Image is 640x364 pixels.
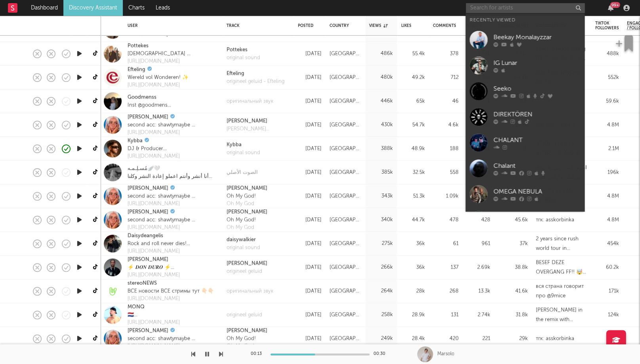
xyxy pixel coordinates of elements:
div: [GEOGRAPHIC_DATA] [330,73,361,82]
div: 221 [466,334,490,343]
div: 00:13 [251,349,267,359]
a: OMEGA NEBULA [465,181,584,207]
a: الصوت الأصلي [227,169,258,176]
a: Efteling [227,70,284,78]
div: 29k [498,334,528,343]
div: [PERSON_NAME] [227,208,267,216]
div: [GEOGRAPHIC_DATA] [330,334,361,343]
input: Search for artists [466,3,585,13]
a: original sound [227,149,260,157]
div: IG Lunar [493,58,580,68]
div: second acc: shawtymaybe 💞 РКН № 5120920420 [128,335,198,343]
div: 51.3k [401,191,425,201]
a: CHALANT [465,130,584,155]
div: Country [330,23,357,28]
div: Rock and roll never dies! Not vic just a huge fan! ⬇️Whistle remix out now!⬇️ [128,240,195,248]
a: [PERSON_NAME] [128,184,168,192]
div: 420 [432,334,458,343]
div: Oh My God! [227,192,267,200]
a: original sound [227,244,260,252]
div: 41.6k [498,286,528,296]
div: 65k [401,97,425,106]
div: origineel geluid - Efteling [227,78,284,85]
div: 36k [401,263,425,272]
a: оригинальный звук [227,287,273,295]
a: IG Lunar [465,53,584,78]
a: [PERSON_NAME][GEOGRAPHIC_DATA] [227,125,290,133]
div: 2.1M [595,144,619,154]
div: 🇳🇱 Contact ✉️ [EMAIL_ADDRESS][DOMAIN_NAME] DJ'S ➡️[PERSON_NAME] - Rude boy (Remix) ⬇️ [128,311,219,319]
div: вся страна говорит про @9mice [535,282,587,301]
div: 4.6k [432,120,458,130]
div: 60.2k [595,263,619,272]
div: 258k [369,310,393,320]
div: 4.8M [595,191,619,201]
div: 275k [369,239,393,248]
div: OMEGA NEBULA [493,187,580,196]
div: 131 [432,310,458,320]
div: 45.6k [498,215,528,225]
div: Comments [432,23,456,28]
div: Likes [401,23,413,28]
div: 54.7k [401,120,425,130]
div: [GEOGRAPHIC_DATA] [330,97,361,106]
div: [GEOGRAPHIC_DATA] [330,144,361,154]
div: [GEOGRAPHIC_DATA] [330,120,361,130]
a: origineel geluid [227,311,262,319]
a: [URL][DOMAIN_NAME] [128,247,195,255]
a: [PERSON_NAME] [128,327,168,335]
div: 37k [498,239,528,248]
div: 478 [432,215,458,225]
a: [URL][DOMAIN_NAME] [128,318,219,326]
div: 28k [401,286,425,296]
div: 264k [369,286,393,296]
div: 4.8M [595,120,619,130]
div: origineel geluid [227,267,267,275]
div: Oh My God [227,224,267,231]
div: [PERSON_NAME] [227,327,267,335]
div: Pottekes [227,46,260,54]
div: [DATE] [298,215,322,225]
a: Efteling [128,66,145,74]
div: 430k [369,120,393,130]
div: 249k [369,334,393,343]
div: тгк: asskorbinka [535,215,574,225]
div: Kybba [227,141,260,149]
a: [URL][DOMAIN_NAME] [128,81,189,89]
div: User [128,23,215,28]
a: [PERSON_NAME] [128,113,168,121]
div: 4.8M [595,334,619,343]
a: [PERSON_NAME]Oh My God! [227,327,267,342]
div: 480k [369,73,393,82]
a: оригинальный звук [227,97,273,105]
div: 558 [432,168,458,177]
div: 2.69k [466,263,490,272]
div: ВСЕ новости ВСЕ стримы тут 👇🏻👇🏻 [128,287,214,295]
div: [GEOGRAPHIC_DATA] [330,239,361,248]
div: [GEOGRAPHIC_DATA] [330,191,361,201]
div: [DATE] [298,310,322,320]
div: 49.2k [401,73,425,82]
div: أنا أنشر وأنتم اعملو إعادة النشر وكلنا نؤجر 🪶🤍 @تقوىٰ 🕊️ [128,173,219,180]
a: [PERSON_NAME]Oh My God! [227,208,267,224]
a: [URL][DOMAIN_NAME] [128,152,180,160]
a: [URL][DOMAIN_NAME] [128,271,213,279]
a: Oh My God [227,342,267,350]
div: [PERSON_NAME] [227,184,267,192]
a: [URL][DOMAIN_NAME] [128,200,198,208]
a: Chalant [465,155,584,181]
div: 266k [369,263,393,272]
a: original sound [227,54,260,62]
div: CHALANT [493,135,580,145]
a: [URL][DOMAIN_NAME] [128,295,214,303]
div: [GEOGRAPHIC_DATA] [330,263,361,272]
div: 340k [369,215,393,225]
